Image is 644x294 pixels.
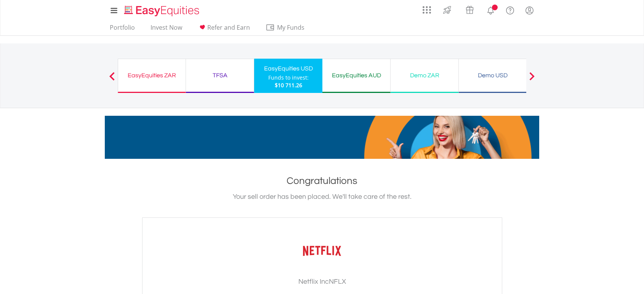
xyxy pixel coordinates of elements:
a: My Profile [520,2,539,19]
img: EQU.US.NFLX.png [293,233,351,269]
a: Invest Now [147,24,185,35]
img: thrive-v2.svg [441,4,453,16]
div: EasyEquities AUD [327,70,386,81]
div: EasyEquities USD [259,63,318,74]
div: Demo USD [463,70,522,81]
button: Next [524,76,540,83]
a: Portfolio [107,24,138,35]
a: Refer and Earn [195,24,253,35]
a: AppsGrid [418,2,436,14]
img: EasyEquities_Logo.png [123,5,202,17]
div: Your sell order has been placed. We'll take care of the rest. [105,192,539,202]
img: vouchers-v2.svg [463,4,476,16]
span: NFLX [329,278,346,285]
button: Previous [104,76,120,83]
a: Notifications [481,2,500,17]
img: grid-menu-icon.svg [423,6,431,14]
a: Home page [121,2,202,17]
div: TFSA [191,70,249,81]
a: FAQ's and Support [500,2,520,17]
img: EasyMortage Promotion Banner [105,116,539,159]
div: Funds to invest: [268,74,309,81]
span: Refer and Earn [207,23,250,32]
h1: Congratulations [105,174,539,188]
span: My Funds [266,22,316,32]
div: EasyEquities ZAR [123,70,181,81]
span: $10 711.26 [275,81,302,89]
a: Vouchers [458,2,481,16]
h3: Netflix Inc [150,276,494,287]
div: Demo ZAR [395,70,454,81]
